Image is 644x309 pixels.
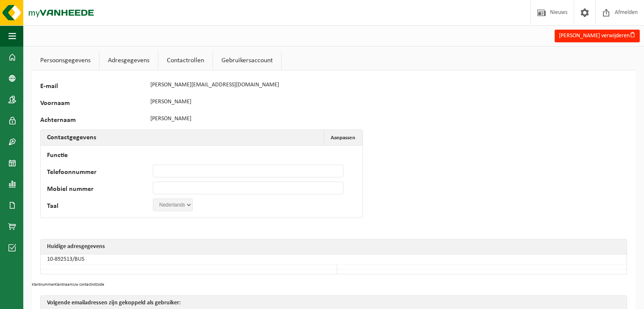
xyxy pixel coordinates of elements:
[40,100,146,108] label: Voornaam
[331,135,355,141] span: Aanpassen
[32,51,99,70] a: Persoonsgegevens
[40,83,146,91] label: E-mail
[41,240,627,254] th: Huidige adresgegevens
[153,199,193,211] select: '; '; ';
[32,283,55,287] th: Klantnummer
[47,152,153,160] label: Functie
[555,30,640,42] button: [PERSON_NAME] verwijderen
[41,130,102,145] h2: Contactgegevens
[158,51,213,70] a: Contactrollen
[213,51,281,70] a: Gebruikersaccount
[47,169,153,177] label: Telefoonnummer
[73,283,96,287] th: Uw contactrol
[47,203,153,211] label: Taal
[100,51,158,70] a: Adresgegevens
[41,254,627,265] td: 10-892513/BUS
[324,130,362,145] button: Aanpassen
[96,283,104,287] th: Code
[47,186,153,194] label: Mobiel nummer
[40,117,146,125] label: Achternaam
[55,283,73,287] th: Klantnaam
